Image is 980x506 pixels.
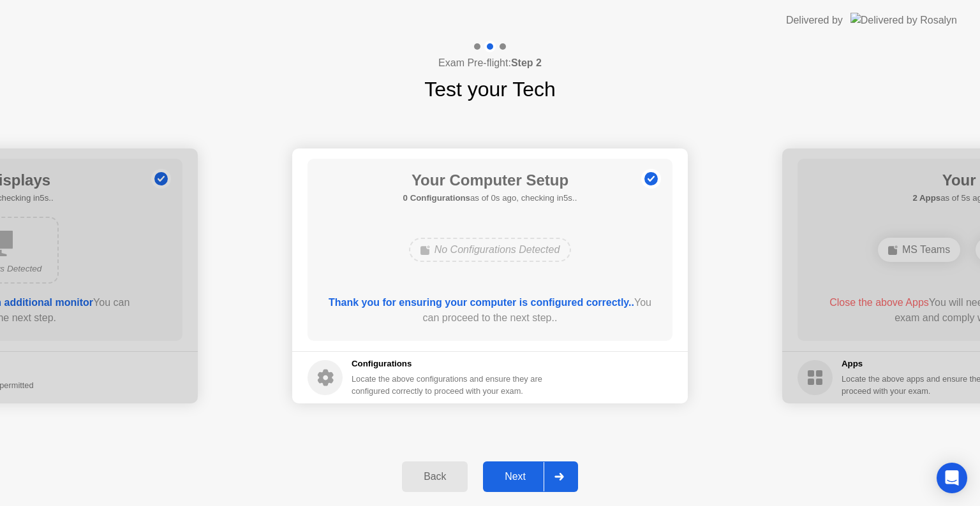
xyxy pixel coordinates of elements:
div: Back [406,471,464,482]
button: Next [483,461,578,492]
h1: Your Computer Setup [403,169,577,192]
button: Back [402,461,468,492]
b: Step 2 [511,57,542,68]
div: Open Intercom Messenger [937,463,967,493]
h4: Exam Pre-flight: [438,55,542,71]
h1: Test your Tech [424,74,556,105]
div: Delivered by [786,13,843,28]
h5: Configurations [352,358,545,370]
b: 0 Configurations [403,193,470,203]
b: Thank you for ensuring your computer is configured correctly.. [329,297,634,308]
div: No Configurations Detected [409,238,572,262]
div: Locate the above configurations and ensure they are configured correctly to proceed with your exam. [352,373,545,397]
img: Delivered by Rosalyn [850,13,957,27]
div: Next [487,471,544,482]
div: You can proceed to the next step.. [326,295,655,326]
h5: as of 0s ago, checking in5s.. [403,192,577,205]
